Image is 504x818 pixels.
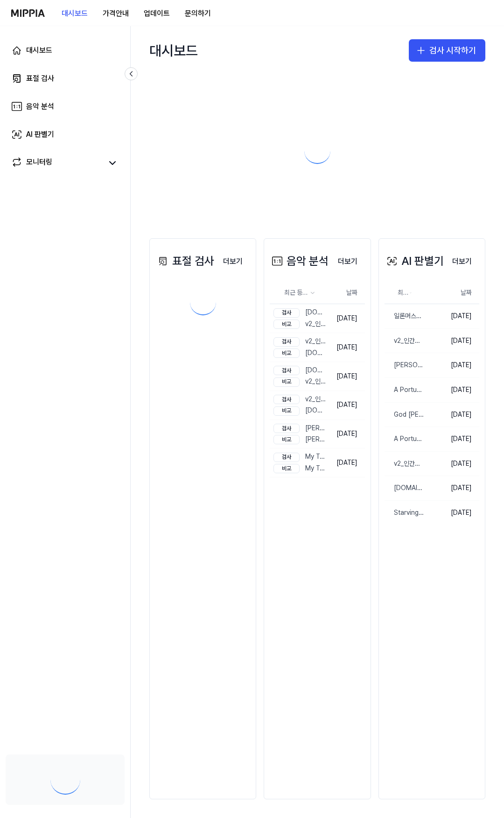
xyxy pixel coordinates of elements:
a: v2_인간극장 오프닝 [385,452,425,476]
td: [DATE] [425,501,479,525]
div: v2_인간극장 오프닝 [385,459,425,469]
a: 더보기 [445,251,479,271]
td: [DATE] [425,451,479,476]
div: My Test1 [273,452,327,462]
a: 대시보드 [6,39,125,62]
div: My Test2 [273,464,327,473]
th: 날짜 [425,282,479,304]
a: 검사[DOMAIN_NAME] - 인간극장 오프닝비교v2_인간극장 오프닝 [270,304,329,333]
a: v2_인간극장 오프닝 [385,329,425,353]
a: [DOMAIN_NAME] - 인간극장 오프닝 [385,476,425,500]
a: A Portugal without [PERSON_NAME] 4.5 [385,378,425,402]
div: 표절 검사 [26,73,54,84]
a: Starving - [PERSON_NAME], Grey ft. Zedd ([PERSON_NAME][GEOGRAPHIC_DATA] ft. [PERSON_NAME] cover) ... [385,501,425,525]
div: 모니터링 [26,156,52,170]
div: AI 판별기 [385,252,444,270]
td: [DATE] [329,304,365,333]
a: [PERSON_NAME]의 건드림 [385,353,425,377]
div: 검사 [273,424,300,433]
td: [DATE] [425,402,479,427]
div: [DOMAIN_NAME] - 인간극장 오프닝 [273,349,327,358]
td: [DATE] [425,353,479,378]
button: 가격안내 [95,4,136,23]
a: 표절 검사 [6,67,125,90]
td: [DATE] [425,476,479,501]
div: 검사 [273,453,300,462]
div: Starving - [PERSON_NAME], Grey ft. Zedd ([PERSON_NAME][GEOGRAPHIC_DATA] ft. [PERSON_NAME] cover) ... [385,508,425,518]
a: 검사[PERSON_NAME]비교[PERSON_NAME] [270,420,329,448]
div: [PERSON_NAME]의 건드림 [385,361,425,370]
div: A Portugal without [PERSON_NAME] 4.5 [385,385,425,395]
td: [DATE] [425,378,479,403]
div: 검사 [273,366,300,375]
div: v2_인간극장 오프닝 [273,377,327,386]
td: [DATE] [329,362,365,391]
td: [DATE] [425,304,479,329]
div: v2_인간극장 오프닝 [273,395,327,404]
div: v2_인간극장 오프닝 [273,320,327,329]
div: 비교 [273,435,300,444]
td: [DATE] [329,333,365,362]
a: AI 판별기 [6,123,125,146]
td: [DATE] [425,328,479,353]
a: 검사[DOMAIN_NAME] - 인간극장 오프닝비교v2_인간극장 오프닝 [270,362,329,391]
div: 대시보드 [26,45,52,56]
a: 더보기 [216,251,250,271]
div: 대시보드 [149,36,198,65]
div: 비교 [273,406,300,416]
div: 비교 [273,464,300,473]
button: 대시보드 [54,4,95,23]
div: A Portugal without [PERSON_NAME] 4.5 [385,434,425,444]
button: 더보기 [216,252,250,271]
div: 검사 [273,395,300,404]
div: God [PERSON_NAME] ([PERSON_NAME]) '바로 리부트 정상화' MV [385,410,425,420]
div: [DOMAIN_NAME] - 인간극장 오프닝 [273,366,327,375]
a: God [PERSON_NAME] ([PERSON_NAME]) '바로 리부트 정상화' MV [385,403,425,427]
div: 표절 검사 [155,252,214,270]
div: [PERSON_NAME] [273,435,327,444]
a: 검사v2_인간극장 오프닝비교[DOMAIN_NAME] - 인간극장 오프닝 [270,391,329,420]
div: v2_인간극장 오프닝 [385,336,425,346]
a: 검사My Test1비교My Test2 [270,448,329,477]
div: 비교 [273,377,300,387]
button: 업데이트 [136,4,177,23]
div: AI 판별기 [26,129,54,140]
div: 검사 [273,337,300,347]
button: 검사 시작하기 [409,39,485,62]
button: 더보기 [330,252,365,271]
img: logo [11,9,45,17]
a: 업데이트 [136,0,177,26]
button: 더보기 [445,252,479,271]
a: 모니터링 [11,156,102,170]
div: 음악 분석 [270,252,329,270]
td: [DATE] [329,420,365,448]
a: 일론머스크 - '화성 갈끄니까(To [GEOGRAPHIC_DATA])' MV [385,304,425,328]
div: [DOMAIN_NAME] - 인간극장 오프닝 [273,406,327,415]
div: v2_인간극장 오프닝 [273,337,327,346]
button: 문의하기 [177,4,218,23]
div: 검사 [273,308,300,318]
div: 일론머스크 - '화성 갈끄니까(To [GEOGRAPHIC_DATA])' MV [385,312,425,321]
td: [DATE] [425,427,479,452]
td: [DATE] [329,391,365,420]
div: [PERSON_NAME] [273,424,327,433]
div: [DOMAIN_NAME] - 인간극장 오프닝 [273,308,327,317]
div: [DOMAIN_NAME] - 인간극장 오프닝 [385,484,425,493]
a: 더보기 [330,251,365,271]
div: 비교 [273,349,300,358]
div: 음악 분석 [26,101,54,112]
td: [DATE] [329,448,365,477]
a: 검사v2_인간극장 오프닝비교[DOMAIN_NAME] - 인간극장 오프닝 [270,333,329,362]
th: 날짜 [329,282,365,304]
a: 음악 분석 [6,95,125,118]
a: A Portugal without [PERSON_NAME] 4.5 [385,427,425,451]
div: 비교 [273,320,300,329]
